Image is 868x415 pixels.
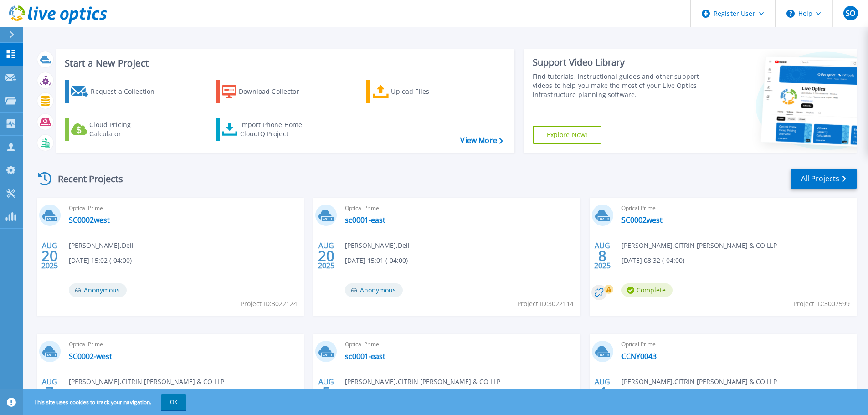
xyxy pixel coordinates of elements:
[846,10,855,17] span: SO
[239,82,312,101] div: Download Collector
[345,352,385,361] a: sc0001-east
[621,352,657,361] a: CCNY0043
[69,377,224,387] span: [PERSON_NAME] , CITRIN [PERSON_NAME] & CO LLP
[598,252,606,260] span: 8
[69,283,127,297] span: Anonymous
[318,239,335,272] div: AUG 2025
[241,299,297,309] span: Project ID: 3022124
[65,58,503,68] h3: Start a New Project
[621,339,851,349] span: Optical Prime
[793,299,850,309] span: Project ID: 3007599
[621,203,851,213] span: Optical Prime
[621,241,777,251] span: [PERSON_NAME] , CITRIN [PERSON_NAME] & CO LLP
[41,375,58,409] div: AUG 2025
[69,352,112,361] a: SC0002-west
[65,118,166,141] a: Cloud Pricing Calculator
[391,82,464,101] div: Upload Files
[69,339,298,349] span: Optical Prime
[69,256,132,266] span: [DATE] 15:02 (-04:00)
[345,339,575,349] span: Optical Prime
[69,215,110,225] a: SC0002west
[594,375,611,409] div: AUG 2025
[621,215,663,225] a: SC0002west
[322,388,330,396] span: 5
[345,377,500,387] span: [PERSON_NAME] , CITRIN [PERSON_NAME] & CO LLP
[91,82,164,101] div: Request a Collection
[621,283,673,297] span: Complete
[345,203,575,213] span: Optical Prime
[216,80,317,103] a: Download Collector
[69,203,298,213] span: Optical Prime
[161,394,186,410] button: OK
[533,56,703,68] div: Support Video Library
[345,215,385,225] a: sc0001-east
[240,120,311,138] div: Import Phone Home CloudIQ Project
[35,168,135,190] div: Recent Projects
[533,126,602,144] a: Explore Now!
[366,80,468,103] a: Upload Files
[41,252,58,260] span: 20
[621,377,777,387] span: [PERSON_NAME] , CITRIN [PERSON_NAME] & CO LLP
[69,241,134,251] span: [PERSON_NAME] , Dell
[345,283,403,297] span: Anonymous
[65,80,166,103] a: Request a Collection
[89,120,162,138] div: Cloud Pricing Calculator
[517,299,574,309] span: Project ID: 3022114
[791,169,857,189] a: All Projects
[46,388,54,396] span: 7
[318,252,334,260] span: 20
[345,241,410,251] span: [PERSON_NAME] , Dell
[460,136,503,145] a: View More
[345,256,408,266] span: [DATE] 15:01 (-04:00)
[318,375,335,409] div: AUG 2025
[25,394,186,410] span: This site uses cookies to track your navigation.
[598,388,606,396] span: 4
[41,239,58,272] div: AUG 2025
[533,72,703,99] div: Find tutorials, instructional guides and other support videos to help you make the most of your L...
[594,239,611,272] div: AUG 2025
[621,256,684,266] span: [DATE] 08:32 (-04:00)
